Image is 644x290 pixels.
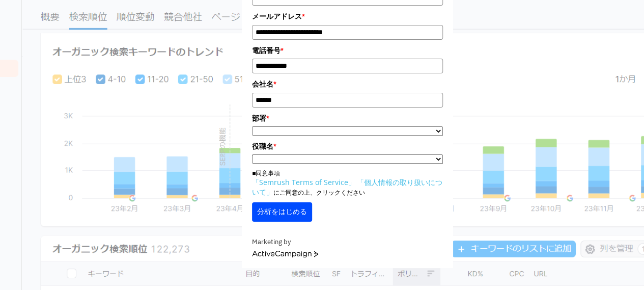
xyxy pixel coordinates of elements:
label: メールアドレス [252,11,443,22]
a: 「Semrush Terms of Service」 [252,177,355,187]
label: 部署 [252,113,443,124]
label: 電話番号 [252,45,443,56]
div: Marketing by [252,237,443,248]
label: 会社名 [252,78,443,90]
a: 「個人情報の取り扱いについて」 [252,177,442,197]
label: 役職名 [252,141,443,152]
p: ■同意事項 にご同意の上、クリックください [252,169,443,197]
button: 分析をはじめる [252,202,312,222]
